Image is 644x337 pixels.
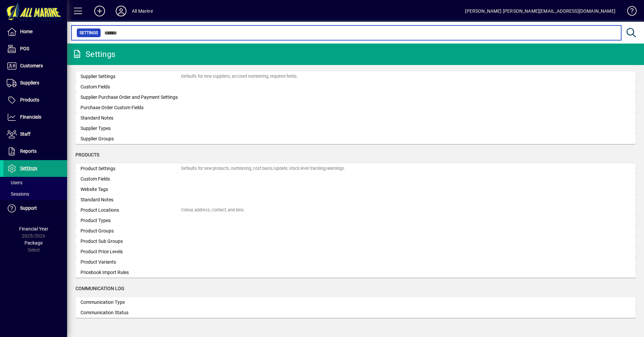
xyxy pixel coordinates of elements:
[3,58,67,74] a: Customers
[20,131,31,137] span: Staff
[3,200,67,217] a: Support
[80,135,181,142] div: Supplier Groups
[75,226,636,236] a: Product Groups
[80,248,181,255] div: Product Price Levels
[80,196,181,203] div: Standard Notes
[20,63,43,68] span: Customers
[622,1,636,23] a: Knowledge Base
[80,94,181,101] div: Supplier Purchase Order and Payment Settings
[132,6,153,16] div: All Marine
[75,267,636,278] a: Pricebook Import Rules
[3,188,67,200] a: Sessions
[80,217,181,224] div: Product Types
[75,134,636,144] a: Supplier Groups
[75,286,124,291] span: Communication Log
[80,186,181,193] div: Website Tags
[3,126,67,143] a: Staff
[80,207,181,214] div: Product Locations
[20,80,39,85] span: Suppliers
[7,180,22,185] span: Users
[20,29,33,34] span: Home
[7,191,29,197] span: Sessions
[80,83,181,90] div: Custom Fields
[75,82,636,92] a: Custom Fields
[80,176,181,183] div: Custom Fields
[75,113,636,123] a: Standard Notes
[20,205,37,211] span: Support
[80,73,181,80] div: Supplier Settings
[20,165,37,171] span: Settings
[24,240,43,246] span: Package
[72,49,115,60] div: Settings
[75,123,636,134] a: Supplier Types
[181,165,345,172] div: Defaults for new products, numbering, cost basis/update, stock level tracking/warnings.
[20,114,41,120] span: Financials
[75,236,636,247] a: Product Sub Groups
[80,259,181,266] div: Product Variants
[75,163,636,174] a: Product SettingsDefaults for new products, numbering, cost basis/update, stock level tracking/war...
[75,257,636,267] a: Product Variants
[79,29,98,36] span: Settings
[75,205,636,215] a: Product LocationsColour, address, contact, and bins.
[75,195,636,205] a: Standard Notes
[20,97,39,103] span: Products
[3,41,67,57] a: POS
[75,152,99,157] span: Products
[75,247,636,257] a: Product Price Levels
[89,5,110,17] button: Add
[75,297,636,308] a: Communication Type
[3,92,67,109] a: Products
[75,184,636,195] a: Website Tags
[75,103,636,113] a: Purchase Order Custom Fields
[80,227,181,234] div: Product Groups
[3,23,67,40] a: Home
[75,215,636,226] a: Product Types
[75,92,636,103] a: Supplier Purchase Order and Payment Settings
[75,71,636,82] a: Supplier SettingsDefaults for new suppliers, account numbering, required fields.
[3,177,67,188] a: Users
[80,269,181,276] div: Pricebook Import Rules
[80,125,181,132] div: Supplier Types
[80,115,181,122] div: Standard Notes
[110,5,132,17] button: Profile
[80,238,181,245] div: Product Sub Groups
[75,308,636,318] a: Communication Status
[75,174,636,184] a: Custom Fields
[20,46,29,51] span: POS
[20,148,37,154] span: Reports
[465,6,615,16] div: [PERSON_NAME] [PERSON_NAME][EMAIL_ADDRESS][DOMAIN_NAME]
[80,309,181,316] div: Communication Status
[80,104,181,111] div: Purchase Order Custom Fields
[3,109,67,126] a: Financials
[80,165,181,172] div: Product Settings
[181,207,245,213] div: Colour, address, contact, and bins.
[19,226,48,231] span: Financial Year
[3,143,67,160] a: Reports
[181,73,298,80] div: Defaults for new suppliers, account numbering, required fields.
[3,75,67,91] a: Suppliers
[80,299,181,306] div: Communication Type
